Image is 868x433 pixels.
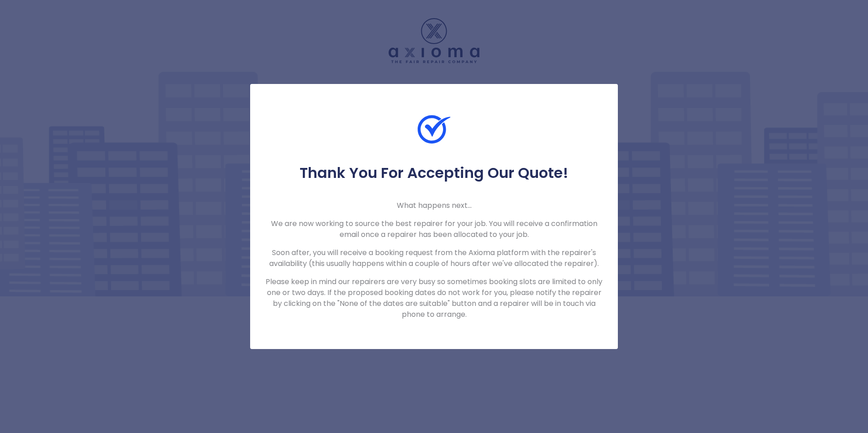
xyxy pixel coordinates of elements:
[265,164,603,182] h5: Thank You For Accepting Our Quote!
[265,247,603,269] p: Soon after, you will receive a booking request from the Axioma platform with the repairer's avail...
[418,113,450,146] img: Check
[265,218,603,240] p: We are now working to source the best repairer for your job. You will receive a confirmation emai...
[265,200,603,211] p: What happens next...
[265,276,603,320] p: Please keep in mind our repairers are very busy so sometimes booking slots are limited to only on...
